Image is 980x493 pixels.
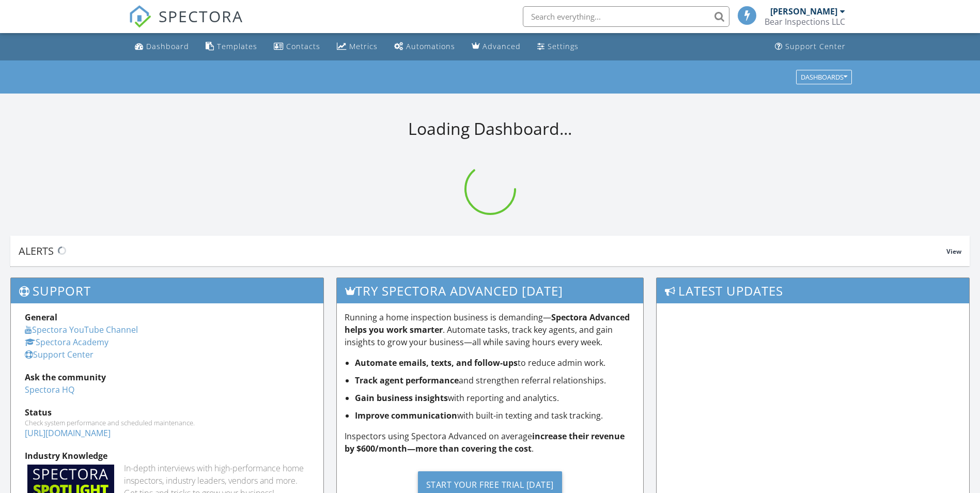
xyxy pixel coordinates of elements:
[159,5,243,27] span: SPECTORA
[25,349,94,360] a: Support Center
[25,336,108,348] a: Spectora Academy
[25,384,74,395] a: Spectora HQ
[201,37,261,56] a: Templates
[349,41,378,51] div: Metrics
[355,375,459,386] strong: Track agent performance
[25,324,138,335] a: Spectora YouTube Channel
[355,392,448,404] strong: Gain business insights
[19,244,946,258] div: Alerts
[355,410,457,421] strong: Improve communication
[765,17,845,27] div: Bear Inspections LLC
[483,41,521,51] div: Advanced
[355,392,635,404] li: with reporting and analytics.
[25,427,111,439] a: [URL][DOMAIN_NAME]
[355,357,635,369] li: to reduce admin work.
[131,37,193,56] a: Dashboard
[355,357,518,368] strong: Automate emails, texts, and follow-ups
[801,73,847,81] div: Dashboards
[785,41,846,51] div: Support Center
[129,14,243,36] a: SPECTORA
[25,406,309,419] div: Status
[770,6,837,17] div: [PERSON_NAME]
[217,41,257,51] div: Templates
[286,41,320,51] div: Contacts
[533,37,583,56] a: Settings
[270,37,324,56] a: Contacts
[146,41,189,51] div: Dashboard
[355,409,635,422] li: with built-in texting and task tracking.
[946,247,961,256] span: View
[406,41,455,51] div: Automations
[771,37,850,56] a: Support Center
[548,41,579,51] div: Settings
[796,70,852,84] button: Dashboards
[25,419,309,427] div: Check system performance and scheduled maintenance.
[523,6,729,27] input: Search everything...
[25,450,309,462] div: Industry Knowledge
[345,430,635,455] p: Inspectors using Spectora Advanced on average .
[25,371,309,383] div: Ask the community
[337,278,643,303] h3: Try spectora advanced [DATE]
[11,278,323,303] h3: Support
[468,37,525,56] a: Advanced
[25,312,57,323] strong: General
[657,278,969,303] h3: Latest Updates
[345,311,635,348] p: Running a home inspection business is demanding— . Automate tasks, track key agents, and gain ins...
[355,374,635,387] li: and strengthen referral relationships.
[129,5,151,28] img: The Best Home Inspection Software - Spectora
[345,430,625,454] strong: increase their revenue by $600/month—more than covering the cost
[333,37,382,56] a: Metrics
[390,37,459,56] a: Automations (Basic)
[345,312,630,335] strong: Spectora Advanced helps you work smarter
